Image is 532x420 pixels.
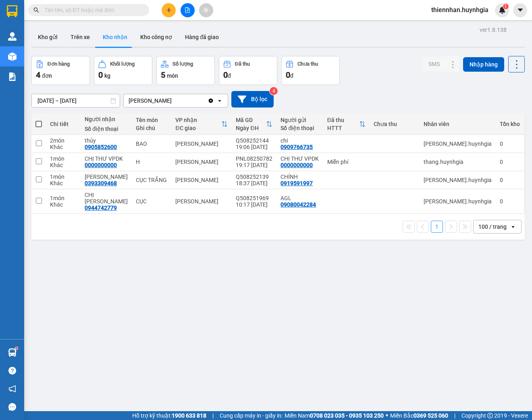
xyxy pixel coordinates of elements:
strong: 0369 525 060 [414,412,448,419]
div: 0000000000 [85,162,117,168]
div: Q508252144 [236,137,272,144]
div: Người nhận [85,116,128,122]
div: 1 món [50,155,77,162]
div: Số lượng [172,61,193,67]
div: Người gửi [281,117,319,123]
div: CHỊ LỆ [85,192,128,205]
sup: 1 [503,4,509,9]
svg: Clear value [208,97,214,104]
button: Kho công nợ [134,27,179,47]
div: [PERSON_NAME] [129,97,172,105]
div: 0393309468 [85,180,117,186]
div: Q508252139 [236,174,272,180]
button: Đã thu0đ [219,56,277,85]
div: CHỊ THƯ VPDK [85,155,128,162]
button: Khối lượng0kg [94,56,152,85]
div: Số điện thoại [85,126,128,132]
span: Hỗ trợ kỹ thuật: [132,411,206,420]
div: H [136,159,167,165]
span: món [167,72,178,79]
span: 0 [286,70,290,80]
div: thang.huynhgia [424,159,492,165]
div: [PERSON_NAME] [175,159,228,165]
img: warehouse-icon [8,52,17,61]
span: Miền Bắc [390,411,448,420]
div: 09080042284 [281,201,316,208]
th: Toggle SortBy [171,114,232,135]
button: Số lượng5món [156,56,215,85]
div: 0919591997 [281,180,313,186]
th: Toggle SortBy [323,114,370,135]
div: Chi tiết [50,121,77,127]
div: Tên món [136,117,167,123]
button: 1 [431,221,443,233]
input: Tìm tên, số ĐT hoặc mã đơn [44,6,139,14]
div: 0 [500,159,520,165]
button: file-add [181,3,195,17]
button: Kho nhận [96,27,134,47]
span: copyright [487,413,493,418]
div: [PERSON_NAME] [175,198,228,205]
div: Khác [50,144,77,150]
div: Mã GD [236,117,266,123]
button: plus [162,3,176,17]
span: Miền Nam [285,411,384,420]
button: Kho gửi [31,27,64,47]
div: 18:37 [DATE] [236,180,272,186]
span: message [8,403,16,411]
img: solution-icon [8,72,17,81]
span: | [212,411,214,420]
span: file-add [185,7,190,13]
div: 0909766735 [281,144,313,150]
div: 0 [500,141,520,147]
div: chi [281,137,319,144]
span: đ [228,72,231,79]
div: HTTT [327,125,359,131]
div: BAO [136,141,167,147]
div: Đã thu [327,117,359,123]
strong: 1900 633 818 [172,412,206,419]
input: Select a date range. [32,94,120,107]
div: Đơn hàng [48,61,70,67]
div: VP nhận [175,117,221,123]
div: CỤC TRẮNG [136,177,167,183]
svg: open [216,97,223,104]
div: Chưa thu [374,121,416,127]
div: Khác [50,201,77,208]
div: 2 món [50,137,77,144]
button: Nhập hàng [463,57,504,72]
div: 0905852600 [85,144,117,150]
sup: 4 [270,87,278,95]
button: SMS [422,57,446,71]
span: 1 [504,4,507,9]
div: Nhân viên [424,121,492,127]
div: nguyen.huynhgia [424,141,492,147]
input: Selected Diên Khánh. [172,97,173,105]
div: PNL08250782 [236,155,272,162]
div: Ngày ĐH [236,125,266,131]
span: 4 [36,70,40,80]
div: 19:17 [DATE] [236,162,272,168]
div: Số điện thoại [281,125,319,131]
div: 10:17 [DATE] [236,201,272,208]
div: Chưa thu [297,61,318,67]
button: caret-down [513,3,527,17]
span: thiennhan.huynhgia [425,5,495,15]
span: 0 [98,70,103,80]
div: Q508251969 [236,195,272,201]
div: THANH TÙNG [85,174,128,180]
div: AGL [281,195,319,201]
div: 1 món [50,174,77,180]
span: đ [290,72,293,79]
div: Đã thu [235,61,250,67]
button: Đơn hàng4đơn [31,56,90,85]
div: Miễn phí [327,159,366,165]
div: Khối lượng [110,61,135,67]
div: 1 món [50,195,77,201]
img: warehouse-icon [8,32,17,41]
button: Hàng đã giao [179,27,225,47]
div: 0944742779 [85,205,117,211]
span: 0 [223,70,228,80]
div: Tồn kho [500,121,520,127]
div: [PERSON_NAME] [175,177,228,183]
